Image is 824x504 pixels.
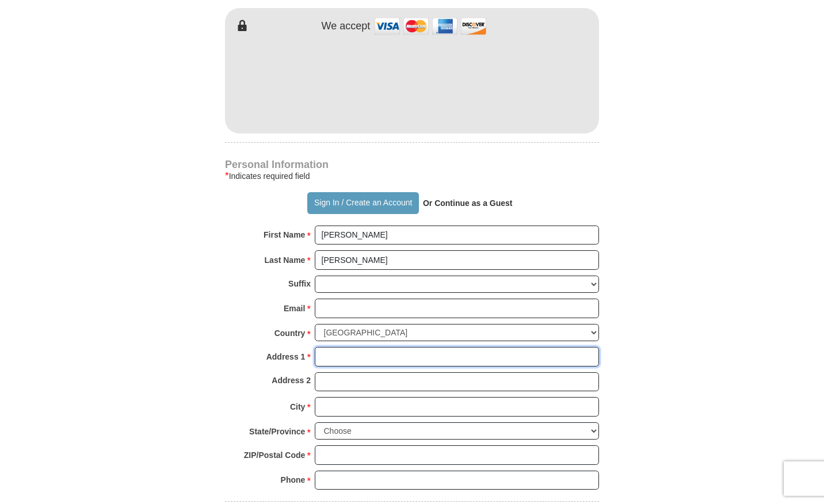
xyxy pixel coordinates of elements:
strong: State/Province [249,423,305,440]
strong: Address 2 [272,372,311,388]
strong: Phone [281,472,306,488]
strong: City [290,399,305,415]
button: Sign In / Create an Account [307,192,418,214]
strong: First Name [264,227,305,243]
strong: Email [284,300,305,316]
strong: Address 1 [266,349,306,365]
strong: Suffix [288,276,311,292]
div: Indicates required field [225,169,599,183]
strong: Or Continue as a Guest [423,198,513,208]
img: credit cards accepted [373,14,488,39]
h4: Personal Information [225,160,599,169]
h4: We accept [322,20,371,33]
strong: ZIP/Postal Code [244,447,306,463]
strong: Last Name [265,252,306,268]
strong: Country [274,325,306,341]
